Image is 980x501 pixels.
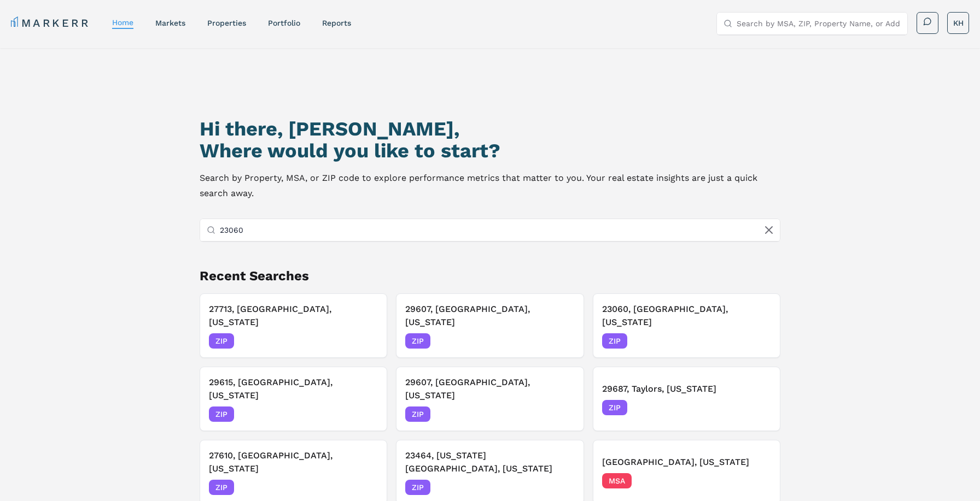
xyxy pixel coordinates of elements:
[200,170,780,201] p: Search by Property, MSA, or ZIP code to explore performance metrics that matter to you. Your real...
[209,303,378,329] h3: 27713, [GEOGRAPHIC_DATA], [US_STATE]
[353,335,378,346] span: [DATE]
[746,402,771,413] span: [DATE]
[11,15,90,31] a: MARKERR
[405,303,574,329] h3: 29607, [GEOGRAPHIC_DATA], [US_STATE]
[200,267,780,285] h2: Recent Searches
[947,12,969,34] button: KH
[405,406,430,422] span: ZIP
[746,335,771,346] span: [DATE]
[353,409,378,420] span: [DATE]
[550,335,575,346] span: [DATE]
[746,475,771,486] span: [DATE]
[602,456,771,469] h3: [GEOGRAPHIC_DATA], [US_STATE]
[209,376,378,402] h3: 29615, [GEOGRAPHIC_DATA], [US_STATE]
[200,118,780,140] h1: Hi there, [PERSON_NAME],
[405,480,430,495] span: ZIP
[602,303,771,329] h3: 23060, [GEOGRAPHIC_DATA], [US_STATE]
[207,19,246,27] a: properties
[593,367,780,431] button: 29687, Taylors, [US_STATE]ZIP[DATE]
[405,449,574,475] h3: 23464, [US_STATE][GEOGRAPHIC_DATA], [US_STATE]
[268,19,300,27] a: Portfolio
[602,473,632,488] span: MSA
[405,376,574,402] h3: 29607, [GEOGRAPHIC_DATA], [US_STATE]
[405,333,430,349] span: ZIP
[112,18,133,27] a: home
[396,367,584,431] button: 29607, [GEOGRAPHIC_DATA], [US_STATE]ZIP[DATE]
[550,482,575,493] span: [DATE]
[593,293,780,358] button: 23060, [GEOGRAPHIC_DATA], [US_STATE]ZIP[DATE]
[200,367,387,431] button: 29615, [GEOGRAPHIC_DATA], [US_STATE]ZIP[DATE]
[396,293,584,358] button: 29607, [GEOGRAPHIC_DATA], [US_STATE]ZIP[DATE]
[602,400,627,415] span: ZIP
[737,13,901,34] input: Search by MSA, ZIP, Property Name, or Address
[353,482,378,493] span: [DATE]
[209,333,234,349] span: ZIP
[209,480,234,495] span: ZIP
[155,19,185,27] a: markets
[550,409,575,420] span: [DATE]
[200,140,780,162] h2: Where would you like to start?
[322,19,351,27] a: reports
[200,293,387,358] button: 27713, [GEOGRAPHIC_DATA], [US_STATE]ZIP[DATE]
[209,406,234,422] span: ZIP
[602,333,627,349] span: ZIP
[209,449,378,475] h3: 27610, [GEOGRAPHIC_DATA], [US_STATE]
[220,219,773,241] input: Search by MSA, ZIP, Property Name, or Address
[953,17,964,28] span: KH
[602,382,771,396] h3: 29687, Taylors, [US_STATE]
